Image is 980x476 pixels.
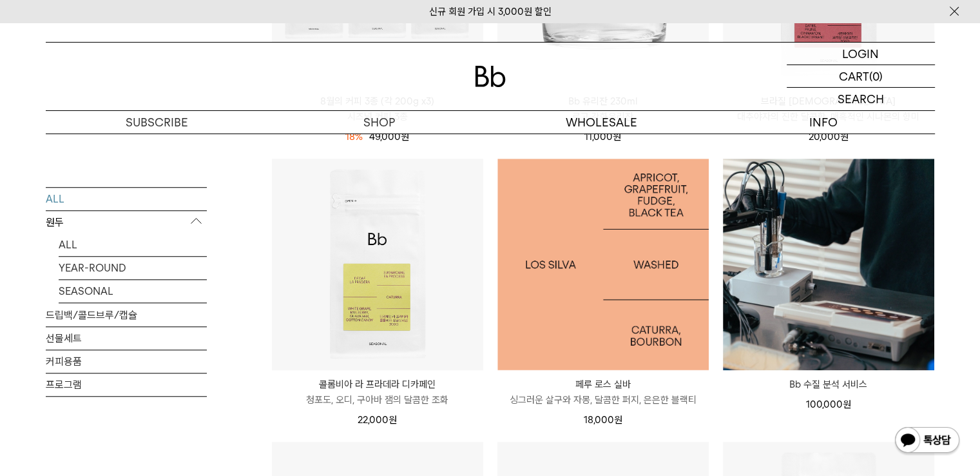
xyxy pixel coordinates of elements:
a: CART (0) [787,65,935,88]
p: 콜롬비아 라 프라데라 디카페인 [272,377,483,392]
a: YEAR-ROUND [59,257,207,279]
a: 드립백/콜드브루/캡슐 [46,304,207,326]
img: 1000000480_add2_053.jpg [497,159,709,370]
p: (0) [869,65,883,87]
p: WHOLESALE [490,111,713,134]
a: SUBSCRIBE [46,111,268,134]
a: SHOP [268,111,490,134]
span: 100,000 [806,399,851,410]
span: 18,000 [584,414,622,426]
img: 카카오톡 채널 1:1 채팅 버튼 [894,426,961,457]
a: ALL [59,233,207,256]
a: Bb 수질 분석 서비스 [723,377,934,392]
span: 11,000 [584,131,621,143]
a: 페루 로스 실바 [497,159,709,370]
a: 페루 로스 실바 싱그러운 살구와 자몽, 달콤한 퍼지, 은은한 블랙티 [497,377,709,408]
span: 원 [843,399,851,410]
p: INFO [713,111,935,134]
a: 프로그램 [46,373,207,396]
p: 원두 [46,211,207,234]
img: Bb 수질 분석 서비스 [723,159,934,370]
a: 콜롬비아 라 프라데라 디카페인 청포도, 오디, 구아바 잼의 달콤한 조화 [272,377,483,408]
span: 원 [613,131,621,143]
p: SEARCH [838,88,884,110]
img: 로고 [475,66,506,87]
span: 원 [840,131,849,143]
span: 원 [389,414,397,426]
a: 커피용품 [46,350,207,373]
p: 싱그러운 살구와 자몽, 달콤한 퍼지, 은은한 블랙티 [497,392,709,408]
p: CART [839,65,869,87]
a: SEASONAL [59,280,207,302]
a: LOGIN [787,43,935,65]
p: 청포도, 오디, 구아바 잼의 달콤한 조화 [272,392,483,408]
a: ALL [46,188,207,210]
p: LOGIN [842,43,879,64]
span: 22,000 [358,414,397,426]
a: 선물세트 [46,327,207,350]
span: 49,000 [369,131,409,143]
img: 콜롬비아 라 프라데라 디카페인 [272,159,483,370]
p: 페루 로스 실바 [497,377,709,392]
span: 원 [401,131,409,143]
a: 신규 회원 가입 시 3,000원 할인 [429,6,552,17]
div: 18% [345,129,363,144]
span: 20,000 [809,131,849,143]
span: 원 [614,414,622,426]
